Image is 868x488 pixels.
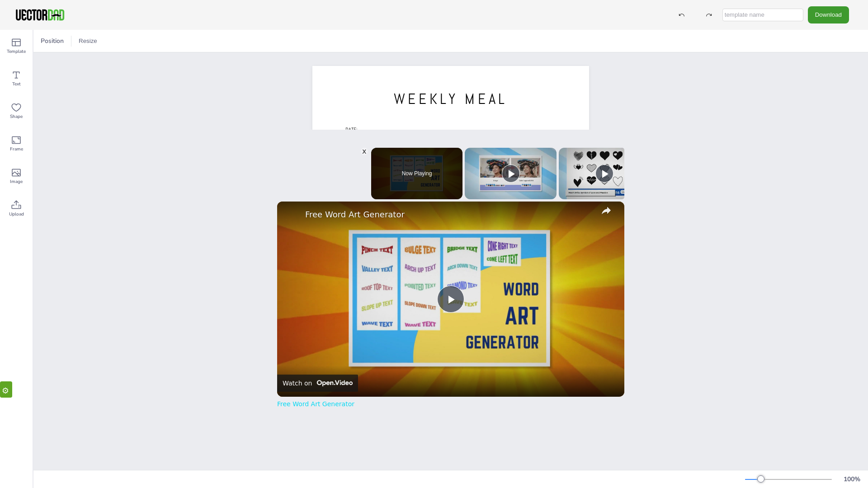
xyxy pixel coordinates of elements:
[841,475,863,483] div: 100 %
[361,148,368,155] div: x
[283,207,301,225] a: channel logo
[402,171,432,176] span: Now Playing
[283,380,312,387] div: Watch on
[595,164,613,183] button: Play
[277,375,358,392] a: Watch on Open.Video
[598,202,614,219] button: share
[314,380,352,386] img: Video channel logo
[394,89,508,108] span: WEEKLY MEAL
[502,164,520,183] button: Play
[75,34,101,48] button: Resize
[345,126,446,141] span: DATE:_____________________________
[277,202,624,397] img: video of: Free Word Art Generator
[437,286,464,313] button: Play Video
[10,178,23,185] span: Image
[9,211,24,218] span: Upload
[7,48,26,55] span: Template
[10,113,23,120] span: Shape
[305,210,594,219] a: Free Word Art Generator
[14,8,66,22] img: VectorDad-1.png
[722,9,803,21] input: template name
[12,80,21,88] span: Text
[277,202,624,397] div: Video Player
[808,6,849,23] button: Download
[277,400,354,408] a: Free Word Art Generator
[10,145,23,153] span: Frame
[39,37,66,45] span: Position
